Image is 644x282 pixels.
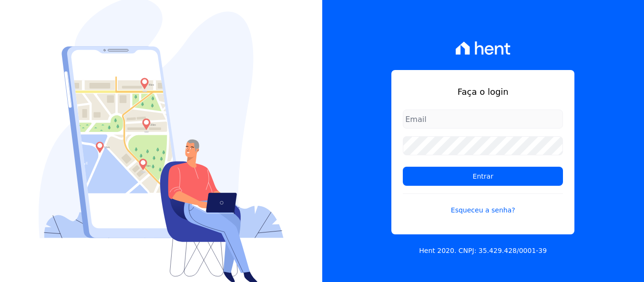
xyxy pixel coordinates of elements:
input: Email [403,110,563,129]
a: Esqueceu a senha? [403,193,563,215]
input: Entrar [403,167,563,186]
p: Hent 2020. CNPJ: 35.429.428/0001-39 [419,246,547,256]
h1: Faça o login [403,85,563,98]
